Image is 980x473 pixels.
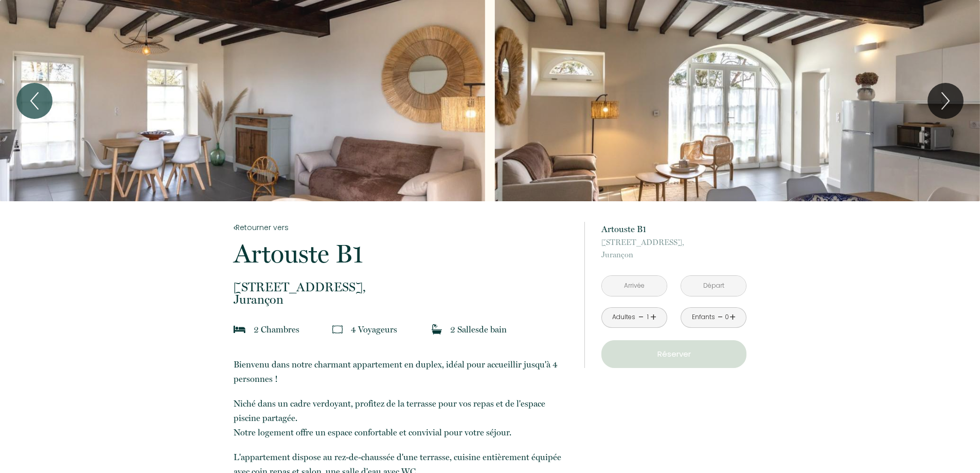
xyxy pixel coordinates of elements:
img: guests [332,324,343,335]
input: Arrivée [602,276,667,296]
button: Réserver [601,340,746,368]
div: 0 [724,312,729,322]
a: + [729,309,736,325]
p: Niché dans un cadre verdoyant, profitez de la terrasse pour vos repas et de l'espace piscine part... [234,396,571,440]
p: 2 Salle de bain [450,322,507,337]
p: 4 Voyageur [351,322,397,337]
button: Next [928,83,964,119]
div: 1 [645,312,650,322]
a: Retourner vers [234,222,571,233]
span: s [394,324,397,335]
p: Jurançon [601,236,746,261]
span: [STREET_ADDRESS], [601,236,746,249]
a: - [718,309,723,325]
div: Adultes [612,312,635,322]
div: Enfants [692,312,715,322]
button: Previous [16,83,52,119]
span: [STREET_ADDRESS], [234,281,571,293]
p: 2 Chambre [254,322,299,337]
span: s [296,324,299,335]
p: Artouste B1 [234,241,571,267]
a: + [650,309,656,325]
p: Jurançon [234,281,571,306]
p: ​Bienvenu dans notre charmant appartement en duplex, idéal pour accueillir jusqu'à 4 personnes ! [234,357,571,386]
p: Réserver [605,348,743,360]
a: - [638,309,644,325]
p: Artouste B1 [601,222,746,236]
span: s [475,324,479,335]
input: Départ [681,276,746,296]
